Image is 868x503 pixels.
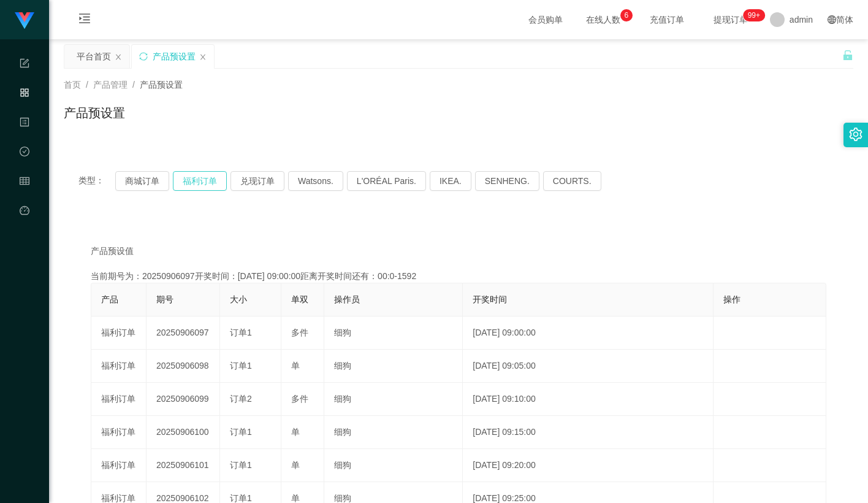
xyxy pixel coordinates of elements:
[849,128,862,141] i: 图标: setting
[230,493,252,503] span: 订单1
[86,80,88,90] span: /
[463,383,714,416] td: [DATE] 09:10:00
[64,80,81,90] span: 首页
[644,15,690,24] span: 充值订单
[230,394,252,404] span: 订单2
[707,15,754,24] span: 提现订单
[115,53,122,61] i: 图标: close
[291,394,308,404] span: 多件
[91,383,147,416] td: 福利订单
[91,350,147,383] td: 福利订单
[230,460,252,470] span: 订单1
[20,112,29,136] i: 图标: profile
[463,416,714,449] td: [DATE] 09:15:00
[20,53,29,77] i: 图标: form
[288,171,343,191] button: Watsons.
[93,80,128,90] span: 产品管理
[430,171,471,191] button: IKEA.
[20,147,29,256] span: 数据中心
[20,199,29,323] a: 图标: dashboard平台首页
[723,294,740,304] span: 操作
[463,317,714,350] td: [DATE] 09:00:00
[473,294,507,304] span: 开奖时间
[153,45,196,68] div: 产品预设置
[20,177,29,286] span: 会员管理
[91,317,147,350] td: 福利订单
[78,171,115,191] span: 类型：
[147,350,220,383] td: 20250906098
[64,104,125,122] h1: 产品预设置
[334,294,360,304] span: 操作员
[230,427,252,437] span: 订单1
[147,449,220,482] td: 20250906101
[77,45,111,68] div: 平台首页
[91,245,134,258] span: 产品预设值
[463,350,714,383] td: [DATE] 09:05:00
[324,383,463,416] td: 细狗
[324,416,463,449] td: 细狗
[463,449,714,482] td: [DATE] 09:20:00
[91,270,826,283] div: 当前期号为：20250906097开奖时间：[DATE] 09:00:00距离开奖时间还有：00:0-1592
[230,294,247,304] span: 大小
[20,141,29,166] i: 图标: check-circle-o
[828,15,836,24] i: 图标: global
[15,12,34,29] img: logo.9652507e.png
[230,328,252,337] span: 订单1
[291,427,300,437] span: 单
[291,328,308,337] span: 多件
[20,171,29,195] i: 图标: table
[199,53,207,61] i: 图标: close
[91,416,147,449] td: 福利订单
[324,317,463,350] td: 细狗
[91,449,147,482] td: 福利订单
[291,294,308,304] span: 单双
[743,9,765,21] sup: 1090
[625,9,629,21] p: 6
[115,171,169,191] button: 商城订单
[147,383,220,416] td: 20250906099
[101,294,118,304] span: 产品
[543,171,601,191] button: COURTS.
[20,82,29,107] i: 图标: appstore-o
[620,9,633,21] sup: 6
[230,171,284,191] button: 兑现订单
[580,15,626,24] span: 在线人数
[139,52,148,61] i: 图标: sync
[140,80,183,90] span: 产品预设置
[147,416,220,449] td: 20250906100
[64,1,105,40] i: 图标: menu-unfold
[291,361,300,371] span: 单
[173,171,227,191] button: 福利订单
[347,171,426,191] button: L'ORÉAL Paris.
[842,50,853,61] i: 图标: unlock
[324,449,463,482] td: 细狗
[20,59,29,168] span: 系统配置
[132,80,135,90] span: /
[20,118,29,227] span: 内容中心
[324,350,463,383] td: 细狗
[475,171,539,191] button: SENHENG.
[147,317,220,350] td: 20250906097
[230,361,252,371] span: 订单1
[20,88,29,198] span: 产品管理
[291,460,300,470] span: 单
[291,493,300,503] span: 单
[156,294,173,304] span: 期号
